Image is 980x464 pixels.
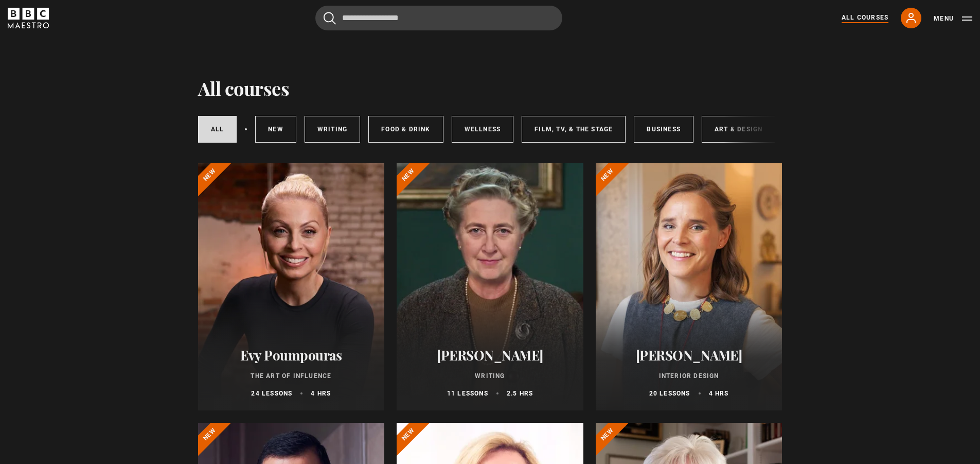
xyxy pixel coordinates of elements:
p: 11 lessons [447,389,488,398]
button: Submit the search query [324,12,336,25]
h2: [PERSON_NAME] [608,347,770,363]
a: Art & Design [702,116,775,143]
a: [PERSON_NAME] Interior Design 20 lessons 4 hrs New [596,163,782,410]
p: 24 lessons [251,389,292,398]
a: Evy Poumpouras The Art of Influence 24 lessons 4 hrs New [198,163,385,410]
h1: All courses [198,77,290,99]
h2: [PERSON_NAME] [409,347,571,363]
a: Wellness [452,116,514,143]
a: All [198,116,237,143]
a: All Courses [842,13,888,23]
input: Search [315,6,562,30]
a: Food & Drink [368,116,443,143]
a: Business [634,116,693,143]
p: Interior Design [608,371,770,381]
p: Writing [409,371,571,381]
p: 2.5 hrs [507,389,533,398]
p: 4 hrs [311,389,331,398]
a: Film, TV, & The Stage [522,116,626,143]
a: New [255,116,296,143]
a: Writing [305,116,360,143]
p: 20 lessons [649,389,690,398]
svg: BBC Maestro [8,8,49,28]
a: [PERSON_NAME] Writing 11 lessons 2.5 hrs New [397,163,583,410]
p: The Art of Influence [210,371,372,381]
p: 4 hrs [709,389,729,398]
h2: Evy Poumpouras [210,347,372,363]
button: Toggle navigation [934,13,972,24]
